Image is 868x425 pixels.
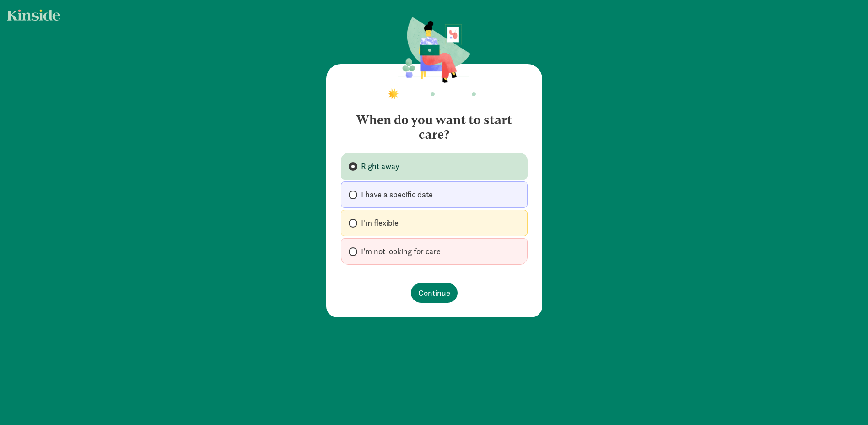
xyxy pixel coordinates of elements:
[411,283,458,303] button: Continue
[341,105,528,142] h4: When do you want to start care?
[361,246,441,257] span: I’m not looking for care
[361,218,399,229] span: I'm flexible
[361,161,399,172] span: Right away
[361,189,433,200] span: I have a specific date
[418,287,450,299] span: Continue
